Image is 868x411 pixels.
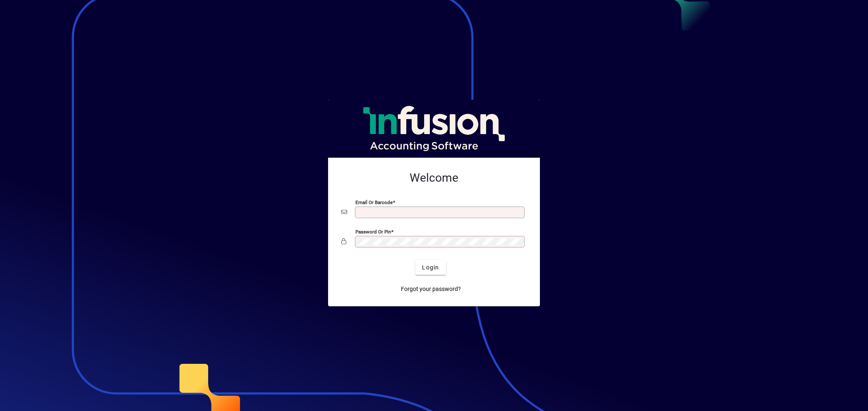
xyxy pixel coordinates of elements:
[341,171,527,185] h2: Welcome
[355,229,391,235] mat-label: Password or Pin
[422,263,439,272] span: Login
[401,285,461,293] span: Forgot your password?
[355,199,393,205] mat-label: Email or Barcode
[398,281,464,296] a: Forgot your password?
[415,260,446,275] button: Login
